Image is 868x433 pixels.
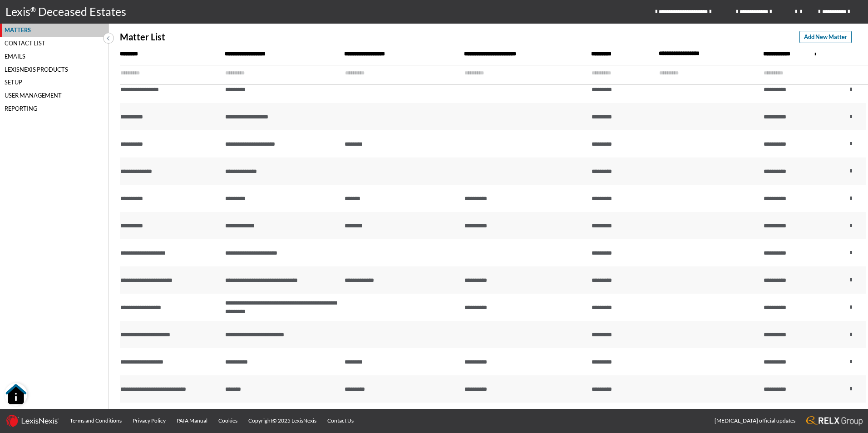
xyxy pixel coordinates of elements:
[709,409,801,433] a: [MEDICAL_DATA] official updates
[30,5,38,20] p: ®
[5,414,59,427] img: LexisNexis_logo.0024414d.png
[804,33,847,41] span: Add New Matter
[243,409,322,433] a: Copyright© 2025 LexisNexis
[322,409,359,433] a: Contact Us
[5,383,27,406] button: Open Resource Center
[127,409,171,433] a: Privacy Policy
[806,416,863,426] img: RELX_logo.65c3eebe.png
[64,409,127,433] a: Terms and Conditions
[799,31,852,43] button: Add New Matter
[120,32,165,42] p: Matter List
[213,409,243,433] a: Cookies
[171,409,213,433] a: PAIA Manual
